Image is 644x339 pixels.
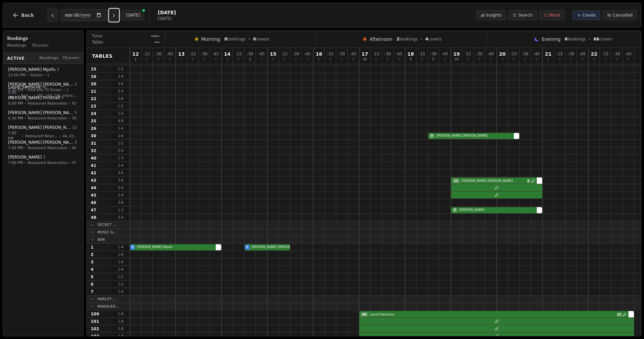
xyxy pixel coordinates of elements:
[4,137,82,153] button: [PERSON_NAME] [PERSON_NAME]27:00 PM•Restaurant Reservation•64
[28,101,67,106] span: Restaurant Reservation
[339,52,345,56] span: : 30
[8,84,41,90] span: Laurel Swinscoe
[270,52,276,56] span: 15
[452,208,457,213] span: 2
[39,55,58,61] span: 8 bookings
[425,36,441,42] span: covers
[113,170,129,175] span: 3 - 6
[224,52,230,56] span: 14
[410,58,412,61] span: 5
[7,35,79,41] h3: Bookings
[556,52,563,56] span: : 15
[113,252,129,257] span: 1 - 6
[203,58,205,61] span: 0
[527,179,530,183] span: 3
[72,125,77,131] span: 12
[113,126,129,131] span: 1 - 4
[158,16,176,21] span: [DATE]
[144,52,150,56] span: : 15
[397,36,417,42] span: bookings
[593,37,599,41] span: 66
[272,58,274,61] span: 0
[565,36,586,42] span: bookings
[92,39,104,45] span: Table:
[370,36,392,43] span: Afternoon
[113,96,129,101] span: 2 - 6
[63,133,77,138] span: 44, 43, 45
[237,58,239,61] span: 0
[524,58,526,61] span: 0
[75,110,77,116] span: 5
[113,104,129,109] span: 1 - 2
[442,52,448,56] span: : 45
[113,311,129,316] span: 1 - 8
[178,52,184,56] span: 13
[113,118,129,123] span: 4 - 8
[72,101,76,106] span: 63
[304,52,311,56] span: : 45
[8,90,17,101] span: 5:00 PM
[579,52,586,56] span: : 45
[384,52,391,56] span: : 30
[363,58,367,61] span: 40
[69,116,71,121] span: •
[157,58,159,61] span: 0
[91,207,96,213] span: 47
[72,116,76,121] span: 30
[97,296,117,302] span: Harley ...
[444,58,446,61] span: 0
[458,208,535,213] span: [PERSON_NAME]
[4,108,82,123] button: [PERSON_NAME] [PERSON_NAME]56:30 PM•Restaurant Reservation•30
[518,12,532,18] span: Search
[113,148,129,153] span: 2 - 4
[91,89,96,94] span: 21
[91,118,96,124] span: 25
[28,116,67,121] span: Restaurant Reservation
[24,116,26,121] span: •
[224,36,245,42] span: bookings
[316,52,322,56] span: 16
[113,163,129,168] span: 2 - 4
[513,58,515,61] span: 0
[91,193,96,198] span: 45
[91,74,96,79] span: 16
[131,245,134,250] span: 2
[91,96,96,102] span: 22
[91,289,93,294] span: 7
[488,52,494,56] span: : 45
[91,81,96,87] span: 20
[113,111,129,116] span: 1 - 4
[4,82,82,104] button: Laurel Swinscoe405:00 PM•Restaurant Reservation•101, 103, 106, Interactive Darts, 104, 102, Pool ...
[91,245,93,250] span: 1
[91,104,96,109] span: 23
[341,58,343,61] span: 0
[113,267,129,272] span: 1 - 4
[113,245,129,250] span: 1 - 4
[154,39,159,45] span: ---
[522,52,528,56] span: : 30
[42,84,47,90] span: 40
[327,52,333,56] span: : 15
[8,115,23,121] span: 6:30 PM
[7,55,25,61] span: Active
[57,67,59,73] span: 2
[616,58,618,61] span: 0
[593,36,612,42] span: covers
[113,215,129,220] span: 2 - 4
[91,178,96,183] span: 43
[113,74,129,79] span: 2 - 4
[476,10,506,20] button: Insights
[591,52,597,56] span: 22
[8,160,23,166] span: 7:00 PM
[61,95,64,101] span: 5
[246,245,248,250] span: 2
[613,12,633,18] span: Cancelled
[72,145,76,150] span: 64
[7,7,39,23] button: Back
[8,72,25,78] span: 12:00 PM
[113,289,129,294] span: 1 - 4
[91,66,96,72] span: 15
[565,37,567,41] span: 6
[91,170,96,176] span: 42
[113,185,129,190] span: 2 - 4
